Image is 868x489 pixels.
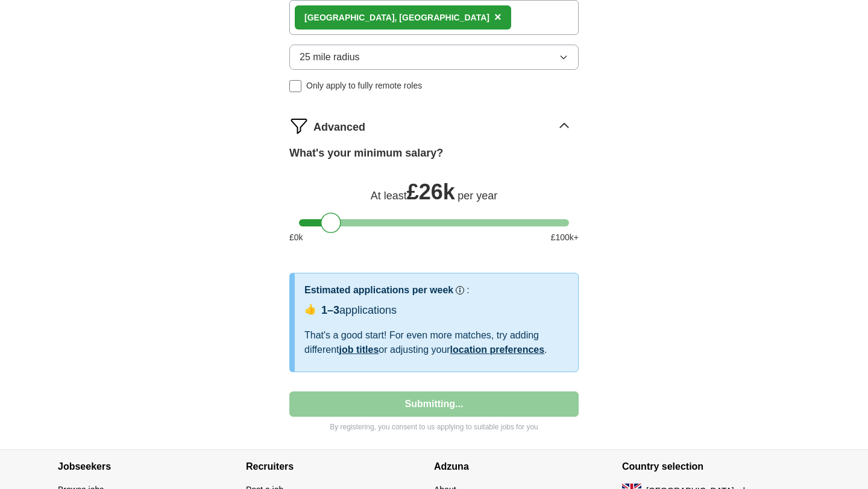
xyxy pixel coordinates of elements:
[321,304,339,316] span: 1–3
[289,145,443,161] label: What's your minimum salary?
[551,231,579,244] span: £ 100 k+
[304,328,568,357] div: That's a good start! For even more matches, try adding different or adjusting your .
[289,231,303,244] span: £ 0 k
[339,344,379,355] a: job titles
[450,344,545,355] a: location preferences
[458,190,497,202] span: per year
[289,45,579,70] button: 25 mile radius
[306,79,422,92] span: Only apply to fully remote roles
[304,302,316,317] span: 👍
[289,116,309,135] img: filter
[494,8,502,26] button: ×
[313,119,365,135] span: Advanced
[622,450,810,484] h4: Country selection
[494,10,502,23] span: ×
[304,283,453,297] h3: Estimated applications per week
[321,302,397,319] div: applications
[300,50,360,64] span: 25 mile radius
[289,391,579,417] button: Submitting...
[289,80,301,92] input: Only apply to fully remote roles
[371,190,407,202] span: At least
[289,422,579,432] p: By registering, you consent to us applying to suitable jobs for you
[467,283,469,297] h3: :
[407,179,455,204] span: £ 26k
[304,11,489,24] div: [GEOGRAPHIC_DATA], [GEOGRAPHIC_DATA]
